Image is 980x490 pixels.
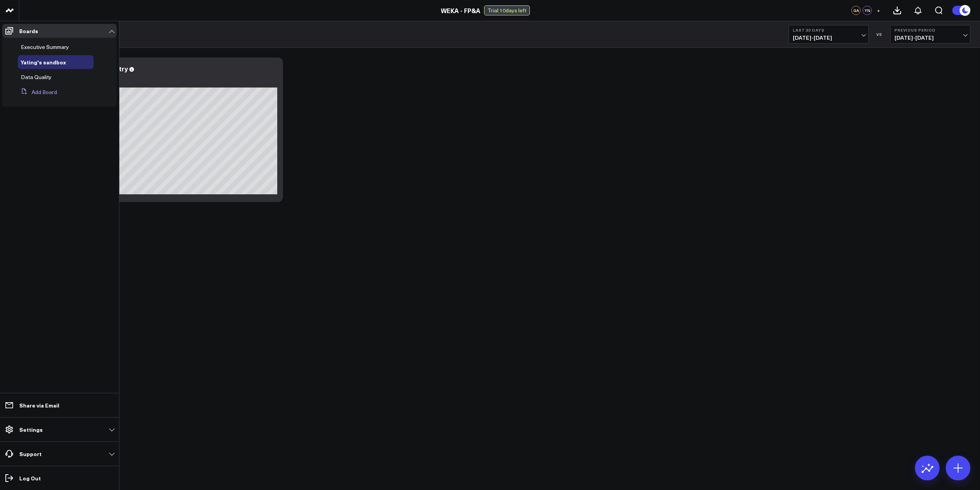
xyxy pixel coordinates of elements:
[890,25,970,44] button: Previous Period[DATE]-[DATE]
[35,81,277,88] div: Previous: $195.91M
[895,28,966,32] b: Previous Period
[877,8,880,13] span: +
[484,5,530,15] div: Trial: 10 days left
[873,32,886,37] div: VS
[863,6,872,15] div: YN
[18,85,57,99] button: Add Board
[21,59,66,65] a: Yating's sandbox
[441,6,480,15] a: WEKA - FP&A
[895,35,966,41] span: [DATE] - [DATE]
[19,426,43,433] p: Settings
[19,451,42,457] p: Support
[19,402,59,408] p: Share via Email
[21,44,69,50] a: Executive Summary
[793,35,864,41] span: [DATE] - [DATE]
[21,74,52,80] a: Data Quality
[21,73,52,81] span: Data Quality
[19,28,38,34] p: Boards
[2,471,117,485] a: Log Out
[19,475,41,481] p: Log Out
[21,58,66,66] span: Yating's sandbox
[851,6,861,15] div: GA
[793,28,864,32] b: Last 30 Days
[874,6,883,15] button: +
[789,25,869,44] button: Last 30 Days[DATE]-[DATE]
